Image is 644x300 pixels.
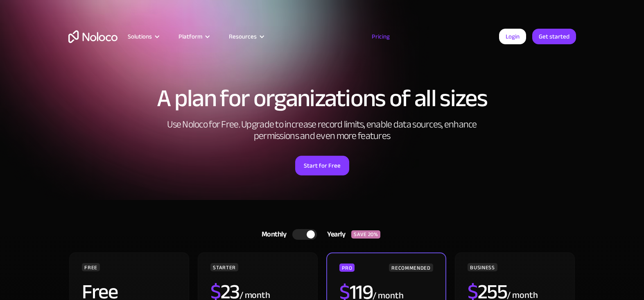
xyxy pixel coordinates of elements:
div: BUSINESS [468,263,497,271]
div: FREE [82,263,100,271]
div: Solutions [128,31,152,42]
a: Login [499,29,526,44]
a: Get started [532,29,576,44]
a: home [68,30,118,43]
a: Start for Free [295,156,349,175]
div: Resources [229,31,257,42]
div: Platform [179,31,202,42]
div: PRO [339,264,355,272]
div: RECOMMENDED [389,264,433,272]
div: STARTER [210,263,238,271]
div: SAVE 20% [351,230,380,239]
div: Resources [219,31,273,42]
h1: A plan for organizations of all sizes [68,86,576,111]
div: Platform [168,31,219,42]
h2: Use Noloco for Free. Upgrade to increase record limits, enable data sources, enhance permissions ... [158,119,486,142]
a: Pricing [362,31,400,42]
div: Monthly [251,228,293,241]
div: Solutions [118,31,168,42]
div: Yearly [317,228,351,241]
